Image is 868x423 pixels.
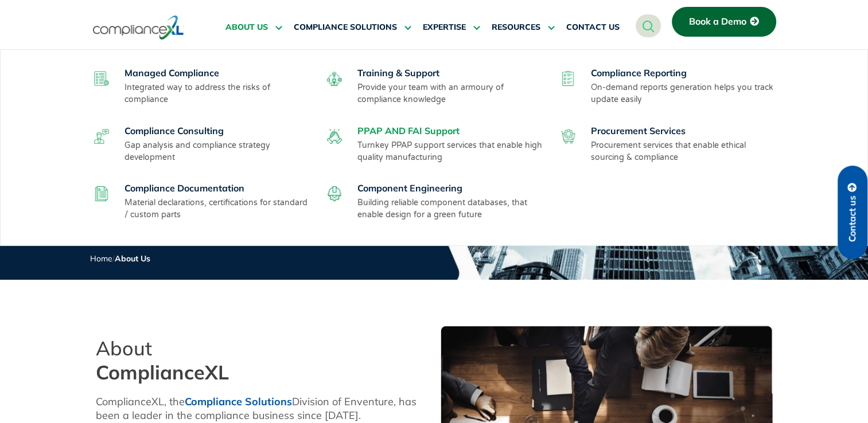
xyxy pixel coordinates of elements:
a: Compliance Documentation [124,182,244,194]
p: Integrated way to address the risks of compliance [124,81,312,105]
a: Training & Support [357,67,439,79]
img: training-support.svg [327,71,342,86]
a: Contact us [838,166,867,259]
p: Turnkey PPAP support services that enable high quality manufacturing [357,139,545,163]
p: Gap analysis and compliance strategy development [124,139,312,163]
p: Building reliable component databases, that enable design for a green future [357,197,545,221]
h2: About [96,336,429,385]
a: Component Engineering [357,182,462,194]
a: RESOURCES [492,14,555,41]
img: compliance-reporting.svg [560,71,575,86]
p: Material declarations, certifications for standard / custom parts [124,197,312,221]
span: / [90,253,150,264]
span: RESOURCES [492,22,540,33]
img: ppaf-fai.svg [327,129,342,144]
img: procurement-services.svg [560,129,575,144]
span: CONTACT US [566,22,620,33]
span: EXPERTISE [423,22,466,33]
a: Compliance Reporting [591,67,687,79]
img: compliance-consulting.svg [94,129,109,144]
img: logo-one.svg [93,14,184,41]
a: Compliance Consulting [124,125,224,136]
a: EXPERTISE [423,14,480,41]
img: component-engineering.svg [327,186,342,201]
a: ABOUT US [225,14,282,41]
span: Book a Demo [689,17,746,27]
a: Book a Demo [672,7,776,37]
a: PPAP AND FAI Support [357,125,460,136]
a: navsearch-button [636,14,661,37]
a: Compliance Solutions [185,395,292,408]
p: Procurement services that enable ethical sourcing & compliance [591,139,779,163]
span: Contact us [847,195,858,242]
a: COMPLIANCE SOLUTIONS [294,14,411,41]
a: Managed Compliance [124,67,219,79]
img: compliance-documentation.svg [94,186,109,201]
a: Procurement Services [591,125,686,136]
p: On-demand reports generation helps you track update easily [591,81,779,105]
img: managed-compliance.svg [94,71,109,86]
a: Home [90,253,112,264]
span: ComplianceXL [96,360,229,385]
p: Provide your team with an armoury of compliance knowledge [357,81,545,105]
p: ComplianceXL, the Division of Enventure, has been a leader in the compliance business since [DATE]. [96,395,429,422]
span: COMPLIANCE SOLUTIONS [294,22,397,33]
span: ABOUT US [225,22,268,33]
a: CONTACT US [566,14,620,41]
span: About Us [115,253,150,264]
